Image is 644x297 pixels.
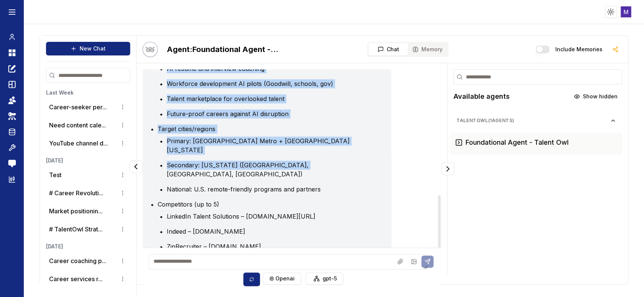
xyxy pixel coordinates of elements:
[49,170,61,179] p: Test
[167,79,370,88] li: Workforce development AI pilots (Goodwill, schools, gov)
[453,91,510,102] h2: Available agents
[263,273,301,285] button: openai
[49,225,103,234] button: # TalentOwl Strat...
[49,139,108,148] button: YouTube channel d...
[466,137,569,148] h3: Foundational Agent - Talent Owl
[143,42,158,57] img: Bot
[167,242,370,251] li: ZipRecruiter – [DOMAIN_NAME]
[49,256,106,265] button: Career coaching p...
[167,109,370,118] li: Future-proof careers against AI disruption
[167,161,370,179] li: Secondary: [US_STATE] ([GEOGRAPHIC_DATA], [GEOGRAPHIC_DATA], [GEOGRAPHIC_DATA])
[569,90,622,103] button: Show hidden
[243,273,260,286] button: Sync model selection with the edit page
[387,46,399,53] span: Chat
[555,47,603,52] label: Include memories in the messages below
[167,136,370,155] li: Primary: [GEOGRAPHIC_DATA] Metro + [GEOGRAPHIC_DATA][US_STATE]
[49,188,103,197] button: # Career Revoluti...
[49,274,103,283] button: Career services r...
[167,212,370,221] li: LinkedIn Talent Solutions – [DOMAIN_NAME][URL]
[49,207,103,216] button: Market positionin...
[441,162,454,175] button: Collapse panel
[118,121,127,130] button: Conversation options
[8,160,16,167] img: feedback
[46,89,130,96] h3: Last Week
[456,118,610,124] span: TalentOwl ( 1 agents)
[118,103,127,112] button: Conversation options
[46,42,130,55] button: New Chat
[118,274,127,283] button: Conversation options
[583,93,618,100] span: Show hidden
[118,139,127,148] button: Conversation options
[275,275,295,282] span: openai
[450,115,622,127] button: TalentOwl(1agents)
[167,227,370,236] li: Indeed – [DOMAIN_NAME]
[118,207,127,216] button: Conversation options
[306,273,343,285] button: gpt-5
[129,160,142,173] button: Collapse panel
[323,275,337,282] span: gpt-5
[536,46,549,53] button: Include memories in the messages below
[167,44,280,55] h2: Foundational Agent - Talent Owl
[49,103,107,112] button: Career-seeker per...
[158,200,370,209] p: Competitors (up to 5)
[118,225,127,234] button: Conversation options
[46,157,130,164] h3: [DATE]
[621,6,632,17] img: ACg8ocI3K3aSuzFEhhGVEpmOL6RR35L8WCnUE51r3YfROrWe52VSEg=s96-c
[143,42,158,57] button: Talk with Hootie
[46,243,130,250] h3: [DATE]
[167,185,370,194] li: National: U.S. remote-friendly programs and partners
[118,256,127,265] button: Conversation options
[118,170,127,179] button: Conversation options
[167,94,370,103] li: Talent marketplace for overlooked talent
[158,124,370,133] p: Target cities/regions
[421,46,443,53] span: Memory
[118,188,127,197] button: Conversation options
[49,121,106,130] button: Need content cale...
